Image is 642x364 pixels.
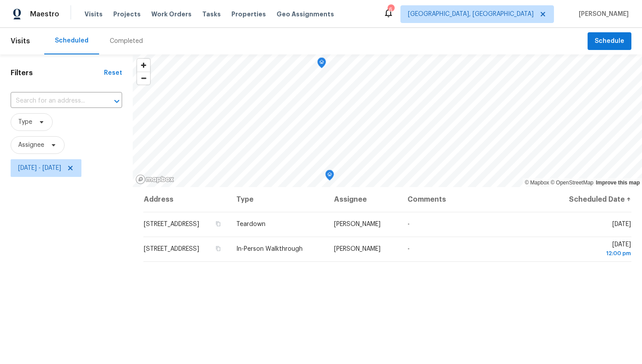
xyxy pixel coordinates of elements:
[113,10,141,19] span: Projects
[11,94,97,108] input: Search for an address...
[55,36,88,45] div: Scheduled
[595,36,624,47] span: Schedule
[137,72,150,84] button: Zoom out
[229,187,327,212] th: Type
[554,241,631,258] span: [DATE]
[30,10,59,19] span: Maestro
[151,10,192,19] span: Work Orders
[231,10,266,19] span: Properties
[143,187,229,212] th: Address
[144,221,199,227] span: [STREET_ADDRESS]
[144,246,199,252] span: [STREET_ADDRESS]
[135,174,174,184] a: Mapbox homepage
[547,187,631,212] th: Scheduled Date ↑
[137,59,150,72] button: Zoom in
[407,221,410,227] span: -
[110,37,143,46] div: Completed
[277,10,334,19] span: Geo Assignments
[575,10,629,19] span: [PERSON_NAME]
[137,72,150,84] span: Zoom out
[525,180,549,186] a: Mapbox
[202,11,221,17] span: Tasks
[596,180,640,186] a: Improve this map
[327,187,400,212] th: Assignee
[388,5,394,14] div: 6
[236,246,303,252] span: In-Person Walkthrough
[550,180,593,186] a: OpenStreetMap
[214,245,222,253] button: Copy Address
[11,31,30,51] span: Visits
[334,246,381,252] span: [PERSON_NAME]
[334,221,381,227] span: [PERSON_NAME]
[18,164,61,172] span: [DATE] - [DATE]
[236,221,265,227] span: Teardown
[133,54,642,187] canvas: Map
[111,95,123,107] button: Open
[85,10,103,19] span: Visits
[11,69,104,77] h1: Filters
[317,57,326,71] div: Map marker
[407,246,410,252] span: -
[408,10,534,19] span: [GEOGRAPHIC_DATA], [GEOGRAPHIC_DATA]
[325,170,334,184] div: Map marker
[554,249,631,258] div: 12:00 pm
[104,69,122,77] div: Reset
[214,220,222,228] button: Copy Address
[18,118,32,126] span: Type
[588,32,631,50] button: Schedule
[18,141,44,149] span: Assignee
[400,187,547,212] th: Comments
[612,221,631,227] span: [DATE]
